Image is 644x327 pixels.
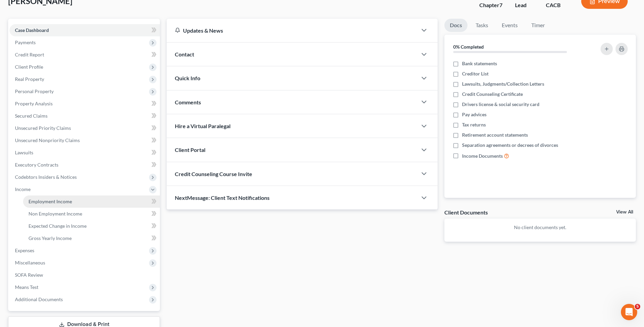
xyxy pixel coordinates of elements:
[175,75,200,81] span: Quick Info
[462,91,523,98] span: Credit Counseling Certificate
[10,269,160,281] a: SOFA Review
[15,76,44,82] span: Real Property
[462,70,489,77] span: Creditor List
[635,304,640,309] span: 5
[526,19,550,32] a: Timer
[462,101,539,108] span: Drivers license & social security card
[462,132,528,138] span: Retirement account statements
[10,147,160,159] a: Lawsuits
[15,247,34,253] span: Expenses
[15,186,31,192] span: Income
[175,194,270,201] span: NextMessage: Client Text Notifications
[444,19,467,32] a: Docs
[175,147,205,153] span: Client Portal
[175,27,409,34] div: Updates & News
[23,220,160,232] a: Expected Change in Income
[15,272,43,278] span: SOFA Review
[15,64,43,70] span: Client Profile
[15,137,80,143] span: Unsecured Nonpriority Claims
[23,232,160,244] a: Gross Yearly Income
[29,235,72,241] span: Gross Yearly Income
[29,199,72,204] span: Employment Income
[29,223,87,229] span: Expected Change in Income
[479,1,504,9] div: Chapter
[175,99,201,105] span: Comments
[175,51,194,57] span: Contact
[450,224,630,231] p: No client documents yet.
[15,39,36,45] span: Payments
[15,52,44,57] span: Credit Report
[15,125,71,131] span: Unsecured Priority Claims
[15,150,33,155] span: Lawsuits
[10,159,160,171] a: Executory Contracts
[15,88,54,94] span: Personal Property
[462,153,503,159] span: Income Documents
[462,81,544,87] span: Lawsuits, Judgments/Collection Letters
[444,209,488,216] div: Client Documents
[15,27,49,33] span: Case Dashboard
[15,113,48,119] span: Secured Claims
[175,171,252,177] span: Credit Counseling Course Invite
[29,211,82,217] span: Non Employment Income
[462,111,486,118] span: Pay advices
[10,134,160,147] a: Unsecured Nonpriority Claims
[462,121,486,128] span: Tax returns
[23,195,160,208] a: Employment Income
[462,142,558,149] span: Separation agreements or decrees of divorces
[15,260,45,265] span: Miscellaneous
[499,2,502,8] span: 7
[462,60,497,67] span: Bank statements
[23,208,160,220] a: Non Employment Income
[10,49,160,61] a: Credit Report
[15,101,53,106] span: Property Analysis
[15,174,77,180] span: Codebtors Insiders & Notices
[621,304,637,320] iframe: Intercom live chat
[453,44,484,50] strong: 0% Completed
[470,19,494,32] a: Tasks
[616,210,633,214] a: View All
[10,110,160,122] a: Secured Claims
[15,162,58,168] span: Executory Contracts
[10,122,160,134] a: Unsecured Priority Claims
[496,19,523,32] a: Events
[15,284,38,290] span: Means Test
[15,296,63,302] span: Additional Documents
[546,1,570,9] div: CACB
[175,123,231,129] span: Hire a Virtual Paralegal
[515,1,535,9] div: Lead
[10,98,160,110] a: Property Analysis
[10,24,160,36] a: Case Dashboard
